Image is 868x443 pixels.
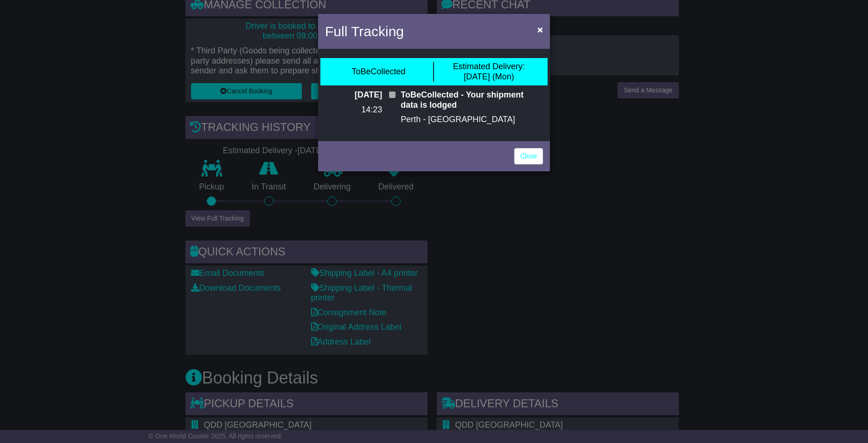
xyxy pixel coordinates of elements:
[533,20,548,39] button: Close
[325,105,382,115] p: 14:23
[537,24,543,35] span: ×
[351,67,405,77] div: ToBeCollected
[514,148,543,164] a: Close
[453,62,525,82] div: [DATE] (Mon)
[453,62,525,71] span: Estimated Delivery:
[401,115,543,125] p: Perth - [GEOGRAPHIC_DATA]
[325,21,404,42] h4: Full Tracking
[325,90,382,100] p: [DATE]
[401,90,543,110] p: ToBeCollected - Your shipment data is lodged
